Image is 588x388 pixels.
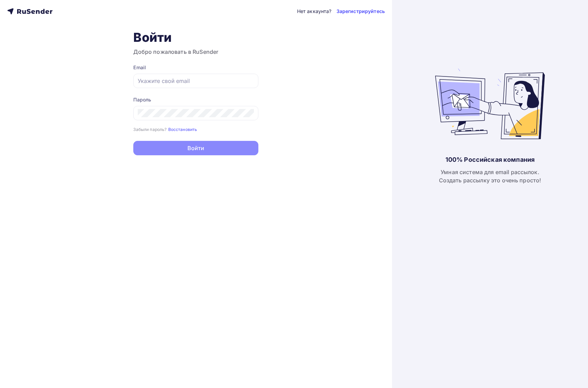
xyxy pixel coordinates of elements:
button: Войти [133,141,258,155]
small: Восстановить [168,127,197,132]
input: Укажите свой email [138,77,254,85]
small: Забыли пароль? [133,127,167,132]
h3: Добро пожаловать в RuSender [133,48,258,56]
a: Зарегистрируйтесь [336,8,385,15]
div: 100% Российская компания [445,156,535,164]
div: Email [133,64,258,71]
div: Нет аккаунта? [297,8,332,15]
div: Умная система для email рассылок. Создать рассылку это очень просто! [439,168,541,184]
h1: Войти [133,30,258,45]
a: Восстановить [168,126,197,132]
div: Пароль [133,96,258,103]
